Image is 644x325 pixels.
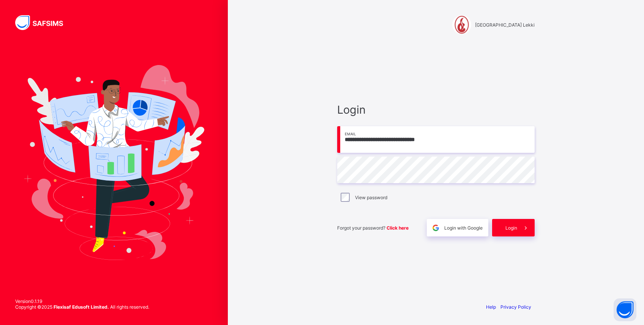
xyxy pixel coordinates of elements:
[475,22,535,28] span: [GEOGRAPHIC_DATA] Lekki
[505,225,517,231] span: Login
[337,103,535,116] span: Login
[15,15,72,30] img: SAFSIMS Logo
[444,225,483,231] span: Login with Google
[337,225,409,231] span: Forgot your password?
[486,304,496,310] a: Help
[614,298,636,321] button: Open asap
[355,195,387,200] label: View password
[15,298,149,304] span: Version 0.1.19
[431,224,440,232] img: google.396cfc9801f0270233282035f929180a.svg
[24,65,204,260] img: Hero Image
[500,304,531,310] a: Privacy Policy
[54,304,109,310] strong: Flexisaf Edusoft Limited.
[387,225,409,231] a: Click here
[15,304,149,310] span: Copyright © 2025 All rights reserved.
